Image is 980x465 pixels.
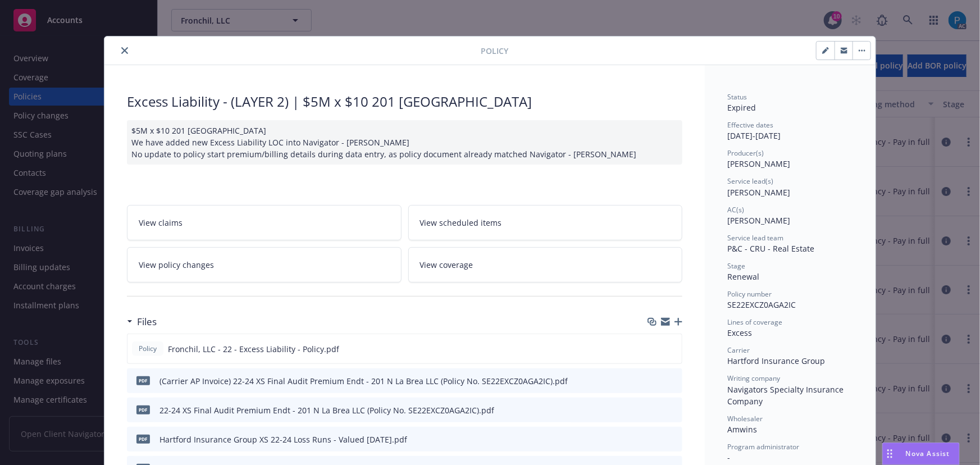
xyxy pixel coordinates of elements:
a: View policy changes [127,247,402,282]
span: Program administrator [727,442,799,452]
div: (Carrier AP Invoice) 22-24 XS Final Audit Premium Endt - 201 N La Brea LLC (Policy No. SE22EXCZ0A... [159,375,568,387]
button: download file [650,434,659,445]
button: preview file [668,375,678,387]
span: Status [727,92,747,102]
span: pdf [136,435,150,443]
span: SE22EXCZ0AGA2IC [727,299,796,310]
span: Navigators Specialty Insurance Company [727,384,846,407]
span: [PERSON_NAME] [727,215,790,226]
a: View claims [127,205,402,240]
a: View scheduled items [408,205,683,240]
span: Policy [481,45,508,57]
span: Service lead(s) [727,176,773,186]
div: Excess Liability - (LAYER 2) | $5M x $10 201 [GEOGRAPHIC_DATA] [127,92,682,111]
button: Nova Assist [882,443,960,465]
span: Renewal [727,271,759,282]
span: Nova Assist [906,449,950,458]
span: View claims [139,217,183,229]
h3: Files [137,314,157,329]
span: P&C - CRU - Real Estate [727,243,814,254]
span: Hartford Insurance Group [727,355,825,366]
span: Fronchil, LLC - 22 - Excess Liability - Policy.pdf [168,343,339,355]
span: AC(s) [727,205,744,215]
span: [PERSON_NAME] [727,158,790,169]
span: View coverage [420,259,473,271]
button: close [118,44,131,57]
span: Amwins [727,424,757,435]
span: Producer(s) [727,148,764,158]
div: 22-24 XS Final Audit Premium Endt - 201 N La Brea LLC (Policy No. SE22EXCZ0AGA2IC).pdf [159,404,494,416]
div: $5M x $10 201 [GEOGRAPHIC_DATA] We have added new Excess Liability LOC into Navigator - [PERSON_N... [127,120,682,165]
button: download file [649,343,658,355]
a: View coverage [408,247,683,282]
span: Stage [727,261,745,271]
span: pdf [136,376,150,385]
span: Expired [727,102,756,113]
span: Service lead team [727,233,783,243]
button: preview file [668,434,678,445]
span: Carrier [727,345,750,355]
button: download file [650,375,659,387]
div: Files [127,314,157,329]
span: Excess [727,327,752,338]
span: Effective dates [727,120,773,130]
span: Lines of coverage [727,317,782,327]
div: Hartford Insurance Group XS 22-24 Loss Runs - Valued [DATE].pdf [159,434,407,445]
div: [DATE] - [DATE] [727,120,853,142]
button: preview file [667,343,677,355]
span: Policy number [727,289,772,299]
span: View policy changes [139,259,214,271]
span: Wholesaler [727,414,763,423]
span: Writing company [727,373,780,383]
span: pdf [136,405,150,414]
span: View scheduled items [420,217,502,229]
span: [PERSON_NAME] [727,187,790,198]
span: Policy [136,344,159,354]
div: Drag to move [883,443,897,464]
button: preview file [668,404,678,416]
button: download file [650,404,659,416]
span: - [727,452,730,463]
